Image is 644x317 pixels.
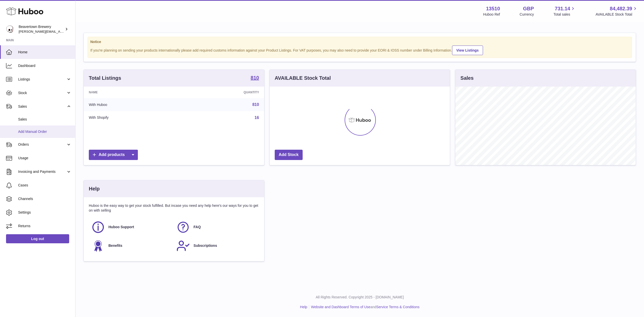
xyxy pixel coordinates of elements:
[18,210,71,215] span: Settings
[251,75,259,80] strong: 810
[90,39,629,44] strong: Notice
[311,305,370,309] a: Website and Dashboard Terms of Use
[89,185,100,192] h3: Help
[483,12,500,17] div: Huboo Ref
[91,239,171,253] a: Benefits
[610,5,632,12] span: 84,482.39
[452,46,483,55] a: View Listings
[84,111,181,124] td: With Shopify
[18,77,66,82] span: Listings
[255,115,259,120] a: 16
[553,12,576,17] span: Total sales
[18,183,71,188] span: Cases
[553,5,576,17] a: 731.14 Total sales
[89,203,259,213] p: Huboo is the easy way to get your stock fulfilled. But incase you need any help here's our ways f...
[376,305,420,309] a: Service Terms & Conditions
[486,5,500,12] strong: 13510
[181,87,264,98] th: Quantity
[18,156,71,161] span: Usage
[176,239,256,253] a: Subscriptions
[84,87,181,98] th: Name
[18,117,71,122] span: Sales
[193,225,201,229] span: FAQ
[18,91,66,95] span: Stock
[460,75,473,82] h3: Sales
[6,25,14,33] img: Matthew.McCormack@beavertownbrewery.co.uk
[523,5,534,12] strong: GBP
[251,75,259,81] a: 810
[89,150,138,160] a: Add products
[595,12,638,17] span: AVAILABLE Stock Total
[108,225,134,229] span: Huboo Support
[19,29,128,33] span: [PERSON_NAME][EMAIL_ADDRESS][PERSON_NAME][DOMAIN_NAME]
[18,142,66,147] span: Orders
[520,12,534,17] div: Currency
[595,5,638,17] a: 84,482.39 AVAILABLE Stock Total
[89,75,121,82] h3: Total Listings
[79,295,640,300] p: All Rights Reserved. Copyright 2025 - [DOMAIN_NAME]
[18,224,71,228] span: Returns
[252,102,259,107] a: 810
[19,24,64,34] div: Beavertown Brewery
[309,305,419,309] li: and
[176,220,256,234] a: FAQ
[300,305,307,309] a: Help
[275,150,303,160] a: Add Stock
[555,5,570,12] span: 731.14
[90,45,629,55] div: If you're planning on sending your products internationally please add required customs informati...
[18,129,71,134] span: Add Manual Order
[18,104,66,109] span: Sales
[91,220,171,234] a: Huboo Support
[108,243,122,248] span: Benefits
[18,196,71,201] span: Channels
[18,50,71,55] span: Home
[193,243,217,248] span: Subscriptions
[84,98,181,111] td: With Huboo
[275,75,331,82] h3: AVAILABLE Stock Total
[18,63,71,68] span: Dashboard
[6,234,69,243] a: Log out
[18,169,66,174] span: Invoicing and Payments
